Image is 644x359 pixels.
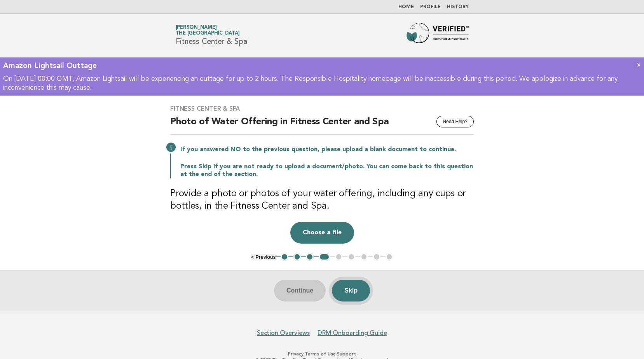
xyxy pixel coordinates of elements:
a: Home [398,5,414,9]
a: History [447,5,469,9]
a: Privacy [288,351,304,357]
a: Profile [420,5,441,9]
h1: Fitness Center & Spa [176,25,247,45]
button: Choose a file [290,222,354,244]
a: × [637,61,641,69]
p: Press Skip if you are not ready to upload a document/photo. You can come back to this question at... [180,163,474,178]
button: 2 [293,253,301,261]
a: [PERSON_NAME]The [GEOGRAPHIC_DATA] [176,25,240,36]
button: 4 [319,253,330,261]
h3: Fitness Center & Spa [170,105,474,113]
a: DRM Onboarding Guide [318,329,387,337]
p: · · [84,351,560,357]
a: Terms of Use [305,351,336,357]
p: If you answered NO to the previous question, please upload a blank document to continue. [180,146,474,153]
span: The [GEOGRAPHIC_DATA] [176,31,240,36]
h2: Photo of Water Offering in Fitness Center and Spa [170,116,474,135]
a: Support [337,351,356,357]
button: Need Help? [436,116,473,127]
div: Amazon Lightsail Outtage [3,61,641,71]
a: Section Overviews [257,329,310,337]
img: Forbes Travel Guide [407,23,469,48]
button: Skip [332,280,370,301]
button: 1 [281,253,288,261]
p: On [DATE] 00:00 GMT, Amazon Lightsail will be experiencing an outtage for up to 2 hours. The Resp... [3,75,641,93]
button: 3 [306,253,314,261]
button: < Previous [251,254,276,260]
h3: Provide a photo or photos of your water offering, including any cups or bottles, in the Fitness C... [170,188,474,213]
